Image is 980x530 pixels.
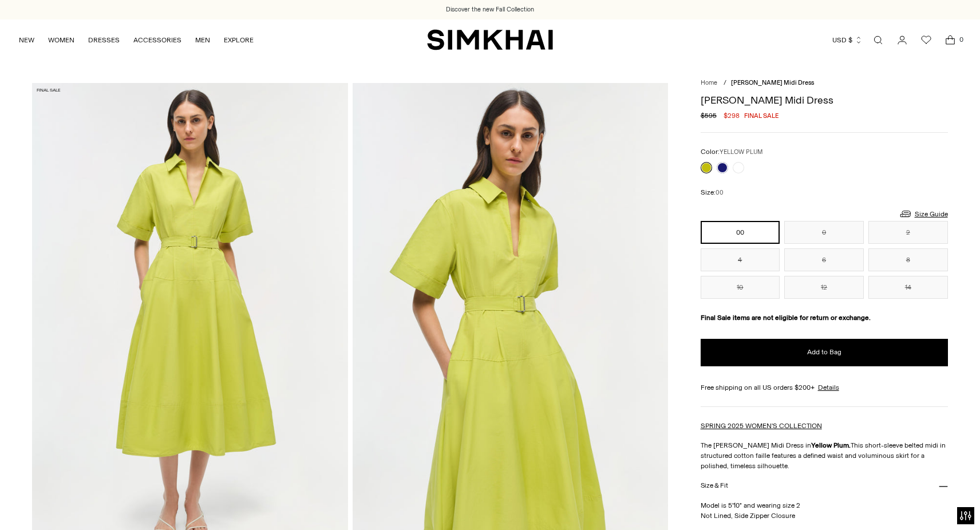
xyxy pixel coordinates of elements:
[784,221,864,244] button: 0
[701,314,871,322] strong: Final Sale items are not eligible for return or exchange.
[899,207,948,221] a: Size Guide
[701,221,780,244] button: 00
[724,110,740,121] span: $298
[701,339,948,366] button: Add to Bag
[701,79,717,86] a: Home
[19,27,34,53] a: NEW
[701,248,780,271] button: 4
[720,148,762,156] span: YELLOW PLUM
[716,189,724,196] span: 00
[701,147,762,157] label: Color:
[891,29,914,52] a: Go to the account page
[939,29,962,52] a: Open cart modal
[701,471,948,500] button: Size & Fit
[224,27,254,53] a: EXPLORE
[701,187,724,198] label: Size:
[868,248,948,271] button: 8
[701,482,728,489] h3: Size & Fit
[701,500,948,521] p: Model is 5'10" and wearing size 2 Not Lined, Side Zipper Closure
[867,29,890,52] a: Open search modal
[195,27,210,53] a: MEN
[701,440,948,471] p: The [PERSON_NAME] Midi Dress in This short-sleeve belted midi in structured cotton faille feature...
[701,110,717,121] s: $595
[868,221,948,244] button: 2
[701,78,948,88] nav: breadcrumbs
[832,27,863,53] button: USD $
[88,27,120,53] a: DRESSES
[427,29,553,51] a: SIMKHAI
[133,27,181,53] a: ACCESSORIES
[956,34,966,45] span: 0
[811,441,851,449] strong: Yellow Plum.
[446,5,534,14] a: Discover the new Fall Collection
[818,382,839,393] a: Details
[724,78,726,88] div: /
[784,276,864,299] button: 12
[784,248,864,271] button: 6
[868,276,948,299] button: 14
[48,27,74,53] a: WOMEN
[807,347,841,357] span: Add to Bag
[701,95,948,105] h1: [PERSON_NAME] Midi Dress
[701,382,948,393] div: Free shipping on all US orders $200+
[731,79,814,86] span: [PERSON_NAME] Midi Dress
[915,29,938,52] a: Wishlist
[701,276,780,299] button: 10
[701,422,822,430] a: SPRING 2025 WOMEN'S COLLECTION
